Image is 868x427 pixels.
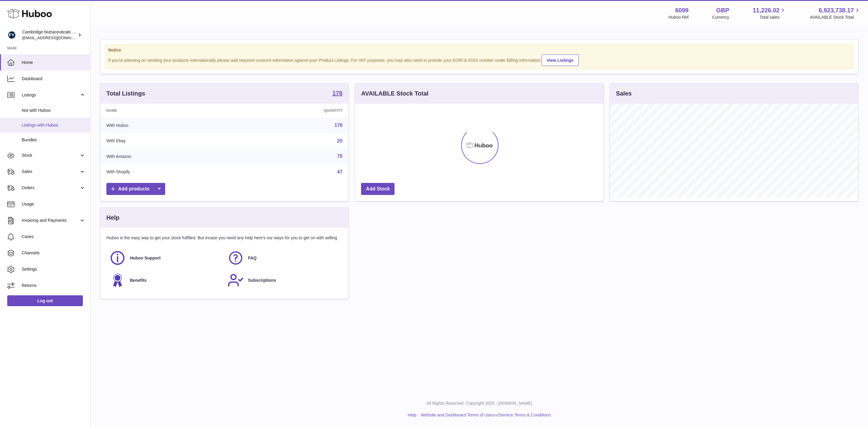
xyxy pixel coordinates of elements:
a: 70 [337,154,343,159]
a: 20 [337,138,343,143]
h3: Help [106,214,119,222]
h3: Total Listings [106,89,145,98]
span: FAQ [248,255,257,261]
a: Website and Dashboard Terms of Use [421,413,492,417]
strong: 6099 [675,6,689,14]
span: Total sales [759,14,786,20]
strong: 176 [332,90,342,96]
span: Benefits [130,278,146,283]
span: 11,226.02 [753,6,779,14]
span: Bundles [22,137,86,143]
div: Currency [712,14,729,20]
p: Huboo is the easy way to get your stock fulfilled. But incase you need any help here's our ways f... [106,235,342,241]
a: Service Terms & Conditions [499,413,551,417]
span: Sales [22,169,79,174]
a: FAQ [228,250,340,266]
span: Home [22,60,86,65]
p: All Rights Reserved. Copyright 2025 - [DOMAIN_NAME] [95,400,863,406]
h3: Sales [616,89,632,98]
span: Huboo Support [130,255,161,261]
a: Log out [7,295,83,306]
span: Listings [22,92,79,98]
img: huboo@camnutra.com [7,30,16,39]
a: 176 [332,90,342,97]
a: Add products [106,183,165,195]
li: and [419,412,551,418]
div: If you're planning on sending your products internationally please add required customs informati... [108,54,850,66]
span: Channels [22,250,86,256]
a: Benefits [109,272,222,288]
a: View Listings [542,55,579,66]
a: Help [408,413,417,417]
div: Cambridge Nutraceuticals Ltd [22,29,77,41]
th: Quantity [236,104,349,118]
span: Usage [22,201,86,207]
span: 6,923,738.17 [819,6,854,14]
a: 6,923,738.17 AVAILABLE Stock Total [810,6,861,20]
h3: AVAILABLE Stock Total [361,89,428,98]
span: Returns [22,283,86,288]
td: With Amazon [100,149,236,164]
a: 176 [335,123,343,128]
a: 47 [337,169,343,174]
span: Invoicing and Payments [22,218,79,223]
td: With Huboo [100,118,236,133]
span: Listings with Huboo [22,122,86,128]
strong: GBP [716,6,729,14]
span: Stock [22,152,79,158]
span: Subscriptions [248,278,276,283]
a: Subscriptions [228,272,340,288]
span: Dashboard [22,76,86,82]
td: With Shopify [100,164,236,180]
a: Huboo Support [109,250,222,266]
span: Not with Huboo [22,108,86,113]
span: Settings [22,266,86,272]
div: Huboo Ref [668,14,689,20]
td: With Ebay [100,133,236,149]
a: 11,226.02 Total sales [753,6,786,20]
span: Orders [22,185,79,191]
span: AVAILABLE Stock Total [810,14,861,20]
span: [EMAIL_ADDRESS][DOMAIN_NAME] [22,35,89,40]
th: Name [100,104,236,118]
strong: Notice [108,47,850,53]
a: Add Stock [361,183,395,195]
span: Cases [22,234,86,240]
